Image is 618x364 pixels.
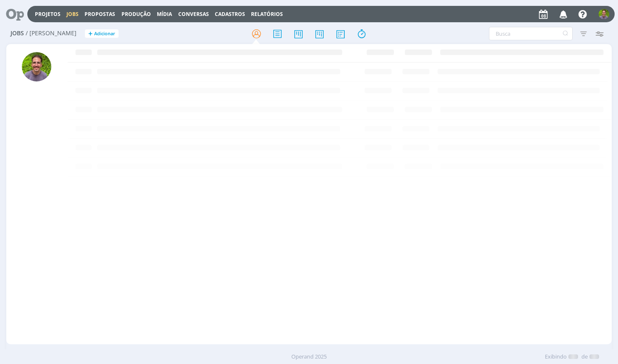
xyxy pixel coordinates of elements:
button: T [598,7,610,21]
button: Relatórios [248,11,285,18]
a: Mídia [157,10,172,18]
button: +Adicionar [85,29,119,38]
span: Exibindo [545,353,567,361]
input: Busca [489,27,573,40]
button: Cadastros [212,11,248,18]
a: Relatórios [251,10,283,18]
img: T [22,52,51,81]
span: + [88,29,92,38]
img: T [599,9,609,19]
span: Adicionar [94,31,115,37]
span: Jobs [11,30,24,37]
a: Projetos [35,10,61,18]
span: de [581,353,588,361]
span: / [PERSON_NAME] [26,30,77,37]
button: Jobs [64,11,81,18]
button: Mídia [154,11,174,18]
button: Projetos [32,11,63,18]
button: Propostas [82,11,118,18]
span: Propostas [85,10,115,18]
button: Conversas [176,11,211,18]
a: Conversas [178,10,209,18]
button: Produção [119,11,153,18]
span: Cadastros [215,10,245,18]
a: Jobs [66,10,79,18]
a: Produção [121,10,151,18]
